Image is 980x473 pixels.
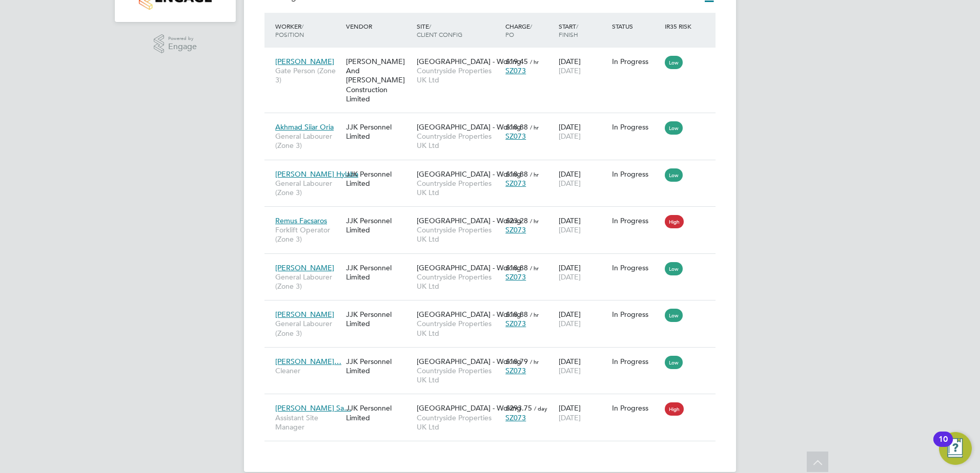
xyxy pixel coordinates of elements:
div: JJK Personnel Limited [343,117,414,146]
span: [PERSON_NAME] [275,57,334,66]
div: Vendor [343,17,414,35]
div: Start [556,17,609,44]
span: SZ073 [505,225,526,234]
span: Forklift Operator (Zone 3) [275,225,341,244]
span: [PERSON_NAME] Hylaba [275,169,358,179]
span: Countryside Properties UK Ltd [417,413,500,432]
div: In Progress [612,216,660,225]
span: / hr [530,123,539,131]
div: In Progress [612,357,660,366]
span: [PERSON_NAME]… [275,357,341,366]
span: [DATE] [559,413,581,422]
span: Countryside Properties UK Ltd [417,132,500,150]
span: Low [665,262,683,275]
span: [DATE] [559,366,581,375]
div: [DATE] [556,305,609,333]
div: In Progress [612,310,660,319]
span: Low [665,121,683,135]
div: In Progress [612,263,660,272]
span: / hr [530,170,539,178]
span: Countryside Properties UK Ltd [417,366,500,384]
div: JJK Personnel Limited [343,398,414,427]
span: Low [665,168,683,182]
span: [DATE] [559,66,581,75]
span: [GEOGRAPHIC_DATA] - Woking [417,122,521,132]
span: £19.45 [505,57,528,66]
span: Countryside Properties UK Ltd [417,319,500,337]
span: £18.88 [505,263,528,272]
span: / Position [275,22,304,38]
a: [PERSON_NAME] HylabaGeneral Labourer (Zone 3)JJK Personnel Limited[GEOGRAPHIC_DATA] - WokingCount... [273,164,716,173]
span: SZ073 [505,319,526,328]
div: In Progress [612,403,660,413]
span: Remus Facsaros [275,216,327,225]
a: Powered byEngage [154,34,197,54]
div: [PERSON_NAME] And [PERSON_NAME] Construction Limited [343,52,414,109]
span: [GEOGRAPHIC_DATA] - Woking [417,216,521,225]
a: [PERSON_NAME]Gate Person (Zone 3)[PERSON_NAME] And [PERSON_NAME] Construction Limited[GEOGRAPHIC_... [273,51,716,60]
span: [PERSON_NAME] [275,263,334,272]
a: [PERSON_NAME]General Labourer (Zone 3)JJK Personnel Limited[GEOGRAPHIC_DATA] - WokingCountryside ... [273,304,716,313]
span: Low [665,56,683,69]
span: £23.28 [505,216,528,225]
span: / hr [530,264,539,272]
span: Cleaner [275,366,341,375]
div: In Progress [612,57,660,66]
span: Countryside Properties UK Ltd [417,66,500,84]
div: [DATE] [556,164,609,193]
div: Status [609,17,663,35]
div: [DATE] [556,117,609,146]
span: £18.79 [505,357,528,366]
span: [GEOGRAPHIC_DATA] - Woking [417,310,521,319]
span: / hr [530,358,539,365]
a: [PERSON_NAME]General Labourer (Zone 3)JJK Personnel Limited[GEOGRAPHIC_DATA] - WokingCountryside ... [273,257,716,266]
span: [GEOGRAPHIC_DATA] - Woking [417,57,521,66]
a: [PERSON_NAME]…CleanerJJK Personnel Limited[GEOGRAPHIC_DATA] - WokingCountryside Properties UK Ltd... [273,351,716,360]
span: [PERSON_NAME] Sa… [275,403,351,413]
span: Engage [168,42,197,51]
div: Charge [503,17,556,44]
span: £293.75 [505,403,532,413]
span: [PERSON_NAME] [275,310,334,319]
span: Low [665,356,683,369]
div: Worker [273,17,343,44]
div: JJK Personnel Limited [343,164,414,193]
span: SZ073 [505,413,526,422]
span: £18.88 [505,122,528,132]
button: Open Resource Center, 10 new notifications [939,432,972,465]
span: SZ073 [505,366,526,375]
span: / hr [530,311,539,318]
div: [DATE] [556,52,609,80]
span: [DATE] [559,319,581,328]
span: General Labourer (Zone 3) [275,132,341,150]
div: JJK Personnel Limited [343,352,414,380]
div: 10 [938,439,948,453]
div: JJK Personnel Limited [343,258,414,287]
a: Remus FacsarosForklift Operator (Zone 3)JJK Personnel Limited[GEOGRAPHIC_DATA] - WokingCountrysid... [273,210,716,219]
span: Low [665,309,683,322]
span: General Labourer (Zone 3) [275,272,341,291]
span: / day [534,404,547,412]
span: Assistant Site Manager [275,413,341,432]
span: [DATE] [559,179,581,188]
span: Countryside Properties UK Ltd [417,272,500,291]
span: [GEOGRAPHIC_DATA] - Woking [417,403,521,413]
span: / hr [530,58,539,66]
span: [DATE] [559,132,581,141]
span: General Labourer (Zone 3) [275,179,341,197]
div: [DATE] [556,211,609,240]
span: [DATE] [559,272,581,282]
span: / Client Config [417,22,462,38]
span: / Finish [559,22,578,38]
span: SZ073 [505,272,526,282]
span: [GEOGRAPHIC_DATA] - Woking [417,169,521,179]
a: Akhmad Siiar OriaGeneral Labourer (Zone 3)JJK Personnel Limited[GEOGRAPHIC_DATA] - WokingCountrys... [273,117,716,125]
div: [DATE] [556,398,609,427]
span: / hr [530,217,539,225]
span: / PO [505,22,532,38]
span: SZ073 [505,132,526,141]
span: General Labourer (Zone 3) [275,319,341,337]
span: £18.88 [505,310,528,319]
span: Akhmad Siiar Oria [275,122,334,132]
div: IR35 Risk [662,17,698,35]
